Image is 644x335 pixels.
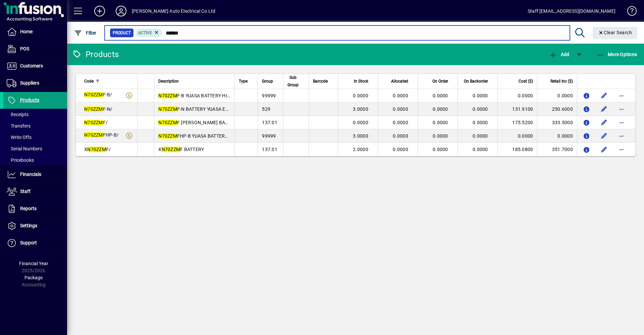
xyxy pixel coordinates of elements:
span: On Backorder [464,78,488,85]
span: 0.0000 [473,120,488,125]
span: Customers [20,63,43,68]
span: FHP-B YUASA BATTERY ECON = F [158,133,267,139]
a: Customers [3,58,67,75]
span: 99999 [262,133,276,139]
span: Suppliers [20,80,39,86]
span: 3.0000 [353,106,368,112]
span: 0.0000 [473,147,488,152]
span: 137.01 [262,147,277,152]
span: Allocated [391,78,408,85]
td: 185.0800 [497,143,537,156]
span: F/ [84,120,108,125]
button: Edit [599,117,609,128]
span: 2.0000 [353,147,368,152]
span: Package [24,275,43,280]
span: 0.0000 [353,120,368,125]
span: 0.0000 [393,133,408,139]
td: 0.0000 [537,89,577,102]
em: N70ZZM [87,147,106,152]
span: Reports [20,206,37,211]
button: Edit [599,104,609,114]
span: Group [262,78,273,85]
span: Write Offs [7,135,32,140]
div: Type [239,78,254,85]
td: 250.6000 [537,102,577,116]
button: Edit [599,90,609,101]
div: On Backorder [462,78,494,85]
a: Write Offs [3,132,67,143]
button: Profile [110,5,132,17]
td: 0.0000 [537,129,577,143]
span: 99999 [262,93,276,98]
td: 131.9100 [497,102,537,116]
span: F-B/ [84,92,112,97]
span: X F/ [84,147,111,152]
span: 0.0000 [393,147,408,152]
button: More options [616,131,627,141]
span: 0.0000 [393,93,408,98]
em: N70ZZM [158,106,177,112]
span: Clear Search [598,30,632,35]
span: Staff [20,189,31,194]
span: 0.0000 [433,106,448,112]
div: Sub Group [287,74,305,89]
button: Edit [599,131,609,141]
em: N70ZZM [84,92,103,97]
span: Retail Inc ($) [550,78,573,85]
button: Filter [72,27,98,39]
span: 0.0000 [433,93,448,98]
a: Financials [3,166,67,183]
span: Financial Year [19,261,48,266]
span: More Options [596,52,637,57]
em: N70ZZM [84,120,103,125]
div: Barcode [313,78,334,85]
a: Serial Numbers [3,143,67,154]
button: More Options [595,48,639,60]
mat-chip: Activation Status: Active [136,29,162,37]
span: Settings [20,223,37,228]
span: 3.0000 [353,133,368,139]
a: Settings [3,218,67,234]
a: Knowledge Base [622,1,636,23]
span: Add [549,52,569,57]
span: 0.0000 [433,147,448,152]
td: 0.0000 [497,129,537,143]
td: 333.5000 [537,116,577,129]
span: Pricebooks [7,157,34,163]
span: Transfers [7,123,31,129]
a: Suppliers [3,75,67,92]
a: Receipts [3,109,67,120]
span: Cost ($) [519,78,533,85]
em: N70ZZM [158,120,177,125]
span: 0.0000 [473,106,488,112]
div: Group [262,78,279,85]
span: Filter [74,30,97,36]
span: Receipts [7,112,29,117]
button: Add [547,48,571,60]
span: Barcode [313,78,328,85]
td: 0.0000 [497,89,537,102]
span: 0.0000 [433,120,448,125]
span: 0.0000 [393,120,408,125]
span: On Order [432,78,448,85]
button: Clear [593,27,638,39]
button: More options [616,90,627,101]
span: 529 [262,106,270,112]
span: F-N BATTERY YUASA ECON [158,106,235,112]
a: Transfers [3,120,67,132]
span: Serial Numbers [7,146,42,151]
a: Pricebooks [3,154,67,166]
span: F [PERSON_NAME] BATTERY= N70Z [158,120,255,125]
button: Add [89,5,110,17]
em: N70ZZM [158,133,177,139]
span: F-B YUASA BATTERY HIGH CAPAC [158,93,250,98]
span: Support [20,240,37,245]
span: FHP-B/ [84,132,119,138]
span: 0.0000 [473,93,488,98]
span: Sub Group [287,74,299,89]
div: Staff [EMAIL_ADDRESS][DOMAIN_NAME] [528,6,615,16]
span: 0.0000 [473,133,488,139]
button: More options [616,104,627,114]
td: 175.5200 [497,116,537,129]
span: Home [20,29,33,34]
